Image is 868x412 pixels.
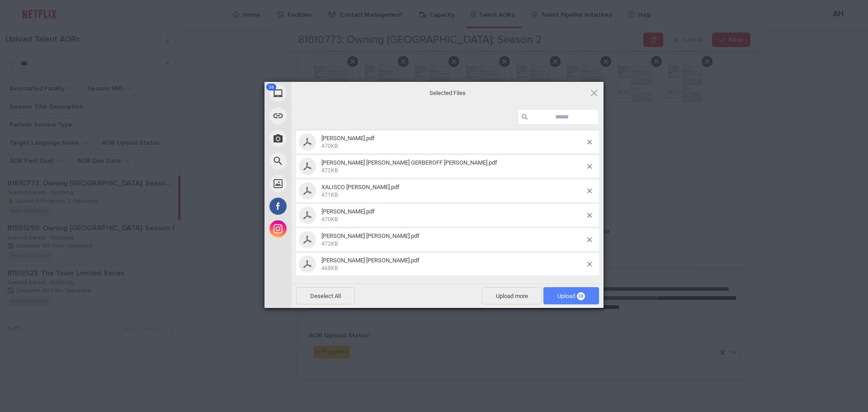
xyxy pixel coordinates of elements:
span: 470KB [321,216,338,223]
div: Take Photo [264,127,373,150]
span: STEPHANY ESPINOSA MENESES.pdf [319,135,587,150]
div: Link (URL) [264,104,373,127]
div: Unsplash [264,172,373,195]
span: [PERSON_NAME].pdf [321,135,375,142]
span: 471KB [321,192,338,198]
span: [PERSON_NAME] [PERSON_NAME].pdf [321,232,420,239]
span: YAMIL ATALA CABRERA.pdf [319,232,587,247]
div: Instagram [264,218,373,240]
span: 470KB [321,143,338,149]
span: [PERSON_NAME] [PERSON_NAME].pdf [321,257,420,264]
span: XIMENA RESTREPO TAPIA.pdf [319,208,587,223]
span: 38 [266,84,276,90]
span: Upload more [482,287,542,304]
span: 472KB [321,167,338,174]
span: Click here or hit ESC to close picker [589,88,599,98]
div: My Device [264,82,373,104]
span: 472KB [321,241,338,247]
span: [PERSON_NAME].pdf [321,208,375,215]
span: XALISCO JOSE MORENO GAYTAN.pdf [319,184,587,199]
span: XALISCO [PERSON_NAME].pdf [321,184,400,190]
span: Selected Files [357,89,538,97]
span: VALENTINA MARIEL GERBEROFF MUÑOZ.pdf [319,159,587,174]
span: [PERSON_NAME] [PERSON_NAME] GERBEROFF [PERSON_NAME].pdf [321,159,497,166]
span: KARLA GABRIELA ORTÍZ HERNÁNDEZ.pdf [319,257,587,272]
span: Upload [557,293,585,299]
span: 38 [577,292,585,300]
div: Facebook [264,195,373,218]
span: 468KB [321,265,338,271]
span: Upload [543,287,599,304]
div: Web Search [264,150,373,172]
span: Deselect All [296,287,355,304]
